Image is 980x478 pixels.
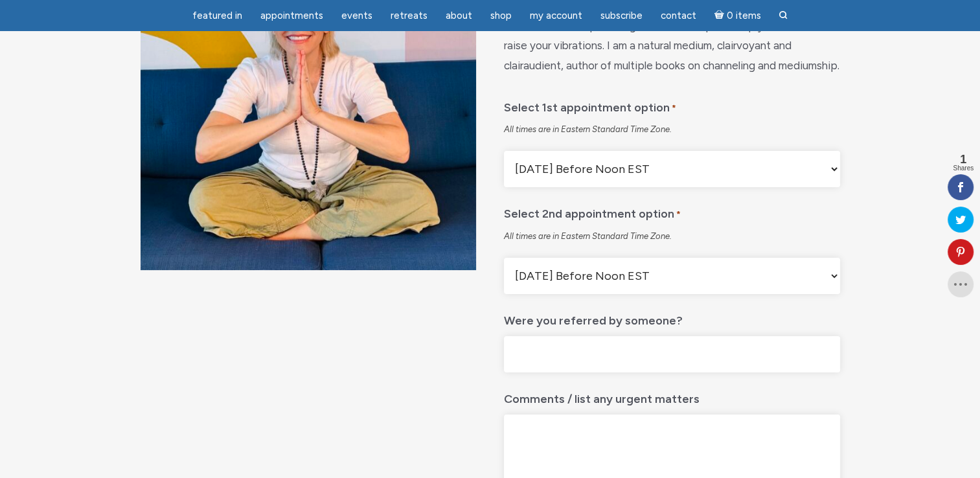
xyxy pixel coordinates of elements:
span: Retreats [391,10,427,21]
span: Appointments [260,10,323,21]
label: Were you referred by someone? [504,304,683,331]
span: Shares [953,165,974,172]
label: Comments / list any urgent matters [504,383,700,409]
label: Select 2nd appointment option [504,198,681,225]
label: Select 1st appointment option [504,91,676,119]
div: All times are in Eastern Standard Time Zone. [504,124,839,135]
a: About [438,3,480,28]
a: Subscribe [593,3,650,28]
span: 0 items [726,11,760,21]
a: Appointments [253,3,331,28]
i: Cart [714,10,727,21]
span: About [446,10,472,21]
a: Events [334,3,380,28]
a: Cart0 items [707,2,769,28]
span: Shop [490,10,512,21]
span: Contact [661,10,696,21]
p: I offer mediumship readings and workshops to help you evolve and raise your vibrations. I am a na... [504,16,839,76]
a: My Account [522,3,590,28]
a: Shop [483,3,519,28]
a: featured in [185,3,250,28]
span: Subscribe [600,10,643,21]
span: 1 [953,154,974,165]
span: My Account [530,10,582,21]
span: Events [341,10,372,21]
a: Contact [653,3,704,28]
span: featured in [192,10,242,21]
div: All times are in Eastern Standard Time Zone. [504,231,839,242]
a: Retreats [383,3,435,28]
